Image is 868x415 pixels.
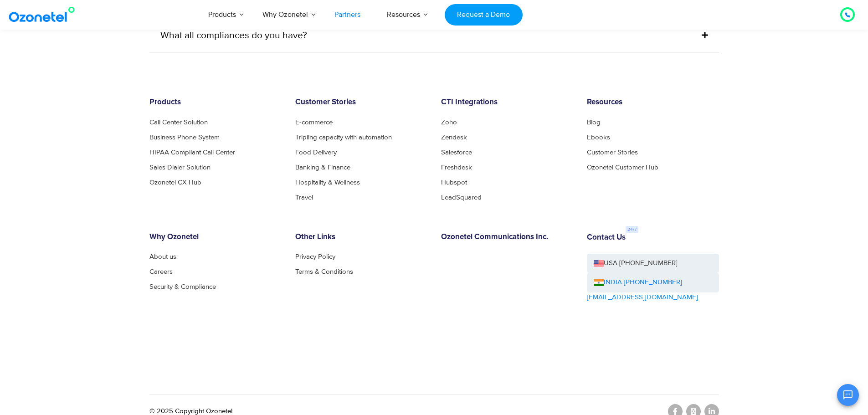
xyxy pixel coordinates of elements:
a: Ozonetel CX Hub [149,179,201,186]
a: Business Phone System [149,134,220,141]
a: Customer Stories [587,149,638,156]
h6: CTI Integrations [441,98,573,107]
h6: Other Links [295,233,427,242]
a: USA [PHONE_NUMBER] [587,254,719,273]
a: Food Delivery [295,149,337,156]
a: HIPAA Compliant Call Center [149,149,235,156]
a: Terms & Conditions [295,268,353,275]
a: Blog [587,119,601,126]
h6: Why Ozonetel [149,233,282,242]
a: Banking & Finance [295,164,350,171]
h6: Products [149,98,282,107]
h6: Customer Stories [295,98,427,107]
a: What all compliances do you have? [160,29,307,43]
h6: Ozonetel Communications Inc. [441,233,573,242]
a: Security & Compliance [149,283,216,290]
a: Ebooks [587,134,610,141]
a: Travel [295,194,313,201]
a: Ozonetel Customer Hub [587,164,658,171]
h6: Resources [587,98,719,107]
a: [EMAIL_ADDRESS][DOMAIN_NAME] [587,292,698,303]
a: LeadSquared [441,194,482,201]
a: Zendesk [441,134,467,141]
div: What all compliances do you have? [149,20,719,52]
a: Privacy Policy [295,253,335,260]
a: Careers [149,268,173,275]
img: ind-flag.png [594,279,604,286]
a: Tripling capacity with automation [295,134,392,141]
h6: Contact Us [587,233,626,242]
a: Request a Demo [445,4,523,26]
a: Freshdesk [441,164,472,171]
img: us-flag.png [594,260,604,267]
a: About us [149,253,176,260]
a: Zoho [441,119,457,126]
a: Hubspot [441,179,467,186]
a: Hospitality & Wellness [295,179,360,186]
button: Open chat [837,384,859,406]
a: Call Center Solution [149,119,208,126]
a: INDIA [PHONE_NUMBER] [594,277,682,288]
a: Salesforce [441,149,472,156]
a: E-commerce [295,119,333,126]
a: Sales Dialer Solution [149,164,211,171]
